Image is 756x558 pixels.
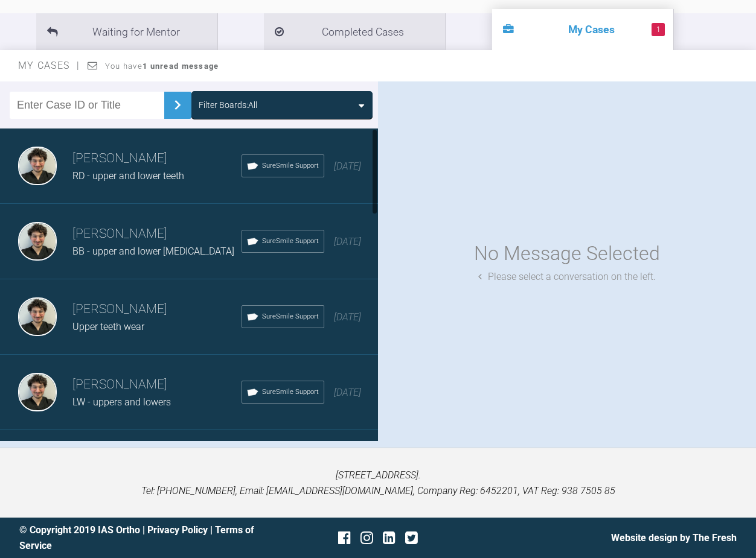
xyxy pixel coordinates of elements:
li: Completed Cases [264,13,445,50]
span: [DATE] [334,311,361,323]
span: RD - upper and lower teeth [72,170,184,182]
p: [STREET_ADDRESS]. Tel: [PHONE_NUMBER], Email: [EMAIL_ADDRESS][DOMAIN_NAME], Company Reg: 6452201,... [19,468,737,498]
span: You have [105,62,219,71]
span: [DATE] [334,160,361,172]
span: SureSmile Support [262,387,319,398]
h3: [PERSON_NAME] [72,375,242,395]
span: SureSmile Support [262,311,319,322]
span: Upper teeth wear [72,321,144,332]
h3: [PERSON_NAME] [72,148,242,169]
img: Alex Halim [18,222,57,261]
a: Website design by The Fresh [611,532,737,544]
h3: [PERSON_NAME] [72,299,242,320]
img: Alex Halim [18,373,57,411]
span: SureSmile Support [262,160,319,171]
strong: 1 unread message [143,62,219,71]
div: Filter Boards: All [199,98,257,112]
img: Alex Halim [18,297,57,336]
a: Terms of Service [19,524,254,551]
span: LW - uppers and lowers [72,396,171,408]
a: Privacy Policy [147,524,208,536]
div: © Copyright 2019 IAS Ortho | | [19,522,258,553]
div: Please select a conversation on the left. [478,269,656,285]
li: Waiting for Mentor [36,13,217,50]
span: [DATE] [334,236,361,247]
img: chevronRight.28bd32b0.svg [168,95,187,115]
input: Enter Case ID or Title [10,92,164,119]
div: No Message Selected [474,238,660,269]
span: My Cases [18,60,80,71]
span: SureSmile Support [262,236,319,247]
h3: [PERSON_NAME] [72,224,242,244]
img: Alex Halim [18,147,57,185]
span: BB - upper and lower [MEDICAL_DATA] [72,246,234,257]
span: [DATE] [334,387,361,398]
li: My Cases [492,9,673,50]
span: 1 [652,23,665,36]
